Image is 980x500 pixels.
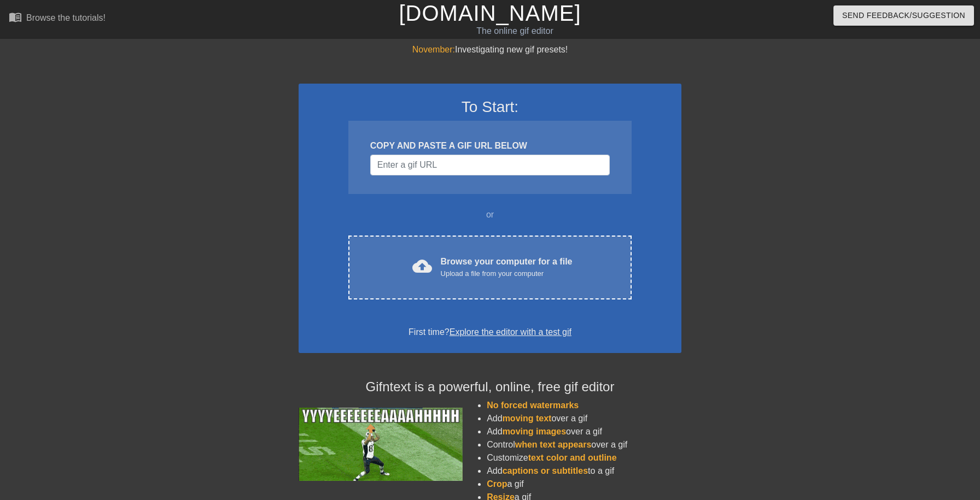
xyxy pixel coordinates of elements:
[370,155,610,175] input: Username
[487,438,681,451] li: Control over a gif
[503,466,588,475] span: captions or subtitles
[441,268,573,279] div: Upload a file from your computer
[833,5,974,26] button: Send Feedback/Suggestion
[332,25,697,38] div: The online gif editor
[9,10,106,27] a: Browse the tutorials!
[9,10,22,23] span: menu_book
[503,427,566,436] span: moving images
[842,9,965,22] span: Send Feedback/Suggestion
[412,256,432,276] span: cloud_upload
[313,326,667,339] div: First time?
[327,208,653,221] div: or
[515,440,592,449] span: when text appears
[399,1,581,25] a: [DOMAIN_NAME]
[26,13,106,22] div: Browse the tutorials!
[487,479,507,489] span: Crop
[299,408,463,481] img: football_small.gif
[370,139,610,152] div: COPY AND PASTE A GIF URL BELOW
[487,425,681,438] li: Add over a gif
[299,43,681,56] div: Investigating new gif presets!
[299,379,681,395] h4: Gifntext is a powerful, online, free gif editor
[503,414,552,423] span: moving text
[487,412,681,425] li: Add over a gif
[487,478,681,491] li: a gif
[313,98,667,116] h3: To Start:
[487,464,681,478] li: Add to a gif
[487,401,579,410] span: No forced watermarks
[441,255,573,279] div: Browse your computer for a file
[528,453,617,462] span: text color and outline
[487,451,681,464] li: Customize
[412,45,455,54] span: November:
[450,327,571,337] a: Explore the editor with a test gif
